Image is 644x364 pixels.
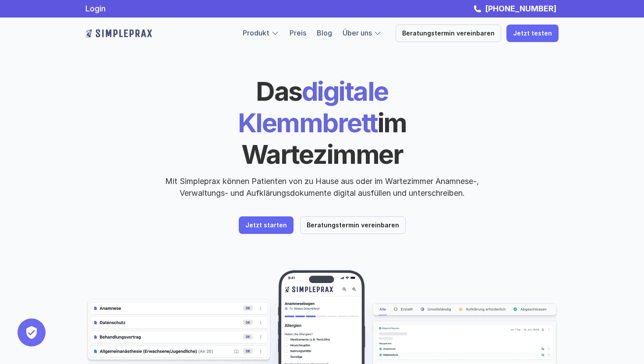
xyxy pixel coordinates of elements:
[402,30,495,37] p: Beratungstermin vereinbaren
[243,28,269,37] a: Produkt
[307,222,399,229] p: Beratungstermin vereinbaren
[300,216,406,234] a: Beratungstermin vereinbaren
[317,28,332,37] a: Blog
[483,4,559,13] a: [PHONE_NUMBER]
[85,4,106,13] a: Login
[256,75,302,107] span: Das
[245,222,287,229] p: Jetzt starten
[239,216,294,234] a: Jetzt starten
[241,107,411,170] span: im Wartezimmer
[506,25,559,42] a: Jetzt testen
[396,25,501,42] a: Beratungstermin vereinbaren
[290,28,306,37] a: Preis
[158,175,486,199] p: Mit Simpleprax können Patienten von zu Hause aus oder im Wartezimmer Anamnese-, Verwaltungs- und ...
[485,4,556,13] strong: [PHONE_NUMBER]
[171,75,473,170] h1: digitale Klemmbrett
[343,28,372,37] a: Über uns
[513,30,552,37] p: Jetzt testen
